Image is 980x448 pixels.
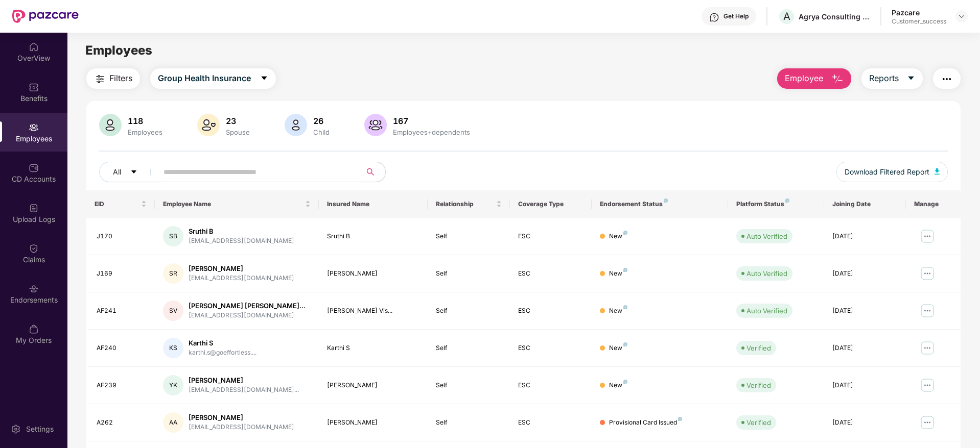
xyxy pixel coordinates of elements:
img: svg+xml;base64,PHN2ZyBpZD0iRW1wbG95ZWVzIiB4bWxucz0iaHR0cDovL3d3dy53My5vcmcvMjAwMC9zdmciIHdpZHRoPS... [29,122,39,133]
button: Download Filtered Report [836,162,948,182]
div: Sruthi B [327,232,420,241]
span: Filters [109,72,132,85]
th: Employee Name [155,190,319,218]
div: 167 [391,116,472,126]
div: Agrya Consulting Private Limited [799,12,870,21]
img: svg+xml;base64,PHN2ZyB4bWxucz0iaHR0cDovL3d3dy53My5vcmcvMjAwMC9zdmciIHhtbG5zOnhsaW5rPSJodHRwOi8vd3... [364,114,387,136]
img: svg+xml;base64,PHN2ZyBpZD0iU2V0dGluZy0yMHgyMCIgeG1sbnM9Imh0dHA6Ly93d3cudzMub3JnLzIwMDAvc3ZnIiB3aW... [11,424,21,434]
div: [EMAIL_ADDRESS][DOMAIN_NAME] [189,311,306,320]
img: manageButton [919,228,936,244]
img: svg+xml;base64,PHN2ZyB4bWxucz0iaHR0cDovL3d3dy53My5vcmcvMjAwMC9zdmciIHhtbG5zOnhsaW5rPSJodHRwOi8vd3... [935,168,940,175]
div: Auto Verified [746,268,787,279]
img: svg+xml;base64,PHN2ZyBpZD0iRW5kb3JzZW1lbnRzIiB4bWxucz0iaHR0cDovL3d3dy53My5vcmcvMjAwMC9zdmciIHdpZH... [29,284,39,294]
div: [PERSON_NAME] [189,413,294,422]
div: ESC [518,269,584,279]
button: search [360,162,386,182]
img: manageButton [919,303,936,319]
div: [PERSON_NAME] [327,418,420,428]
img: svg+xml;base64,PHN2ZyBpZD0iQ2xhaW0iIHhtbG5zPSJodHRwOi8vd3d3LnczLm9yZy8yMDAwL3N2ZyIgd2lkdGg9IjIwIi... [29,243,39,254]
div: ESC [518,306,584,316]
div: Employees [126,128,165,136]
div: J170 [97,232,147,241]
th: Relationship [428,190,509,218]
img: svg+xml;base64,PHN2ZyB4bWxucz0iaHR0cDovL3d3dy53My5vcmcvMjAwMC9zdmciIHdpZHRoPSI4IiBoZWlnaHQ9IjgiIH... [678,417,682,421]
img: svg+xml;base64,PHN2ZyB4bWxucz0iaHR0cDovL3d3dy53My5vcmcvMjAwMC9zdmciIHdpZHRoPSI4IiBoZWlnaHQ9IjgiIH... [623,305,627,309]
div: Customer_success [892,17,946,26]
div: Auto Verified [746,306,787,316]
img: svg+xml;base64,PHN2ZyBpZD0iSG9tZSIgeG1sbnM9Imh0dHA6Ly93d3cudzMub3JnLzIwMDAvc3ZnIiB3aWR0aD0iMjAiIG... [29,42,39,52]
div: AF239 [97,381,147,390]
img: svg+xml;base64,PHN2ZyB4bWxucz0iaHR0cDovL3d3dy53My5vcmcvMjAwMC9zdmciIHhtbG5zOnhsaW5rPSJodHRwOi8vd3... [831,73,844,85]
img: svg+xml;base64,PHN2ZyB4bWxucz0iaHR0cDovL3d3dy53My5vcmcvMjAwMC9zdmciIHdpZHRoPSI4IiBoZWlnaHQ9IjgiIH... [623,268,627,272]
span: caret-down [260,74,268,83]
div: AF240 [97,343,147,353]
span: caret-down [130,168,137,177]
div: Self [436,418,501,428]
div: J169 [97,269,147,279]
div: New [609,381,627,390]
div: Verified [746,380,771,390]
div: [PERSON_NAME] [189,264,294,273]
span: search [360,168,380,176]
span: Reports [869,72,899,85]
span: A [783,10,790,22]
th: EID [86,190,155,218]
div: New [609,269,627,279]
div: [EMAIL_ADDRESS][DOMAIN_NAME]... [189,385,299,395]
img: manageButton [919,377,936,393]
img: svg+xml;base64,PHN2ZyB4bWxucz0iaHR0cDovL3d3dy53My5vcmcvMjAwMC9zdmciIHdpZHRoPSI4IiBoZWlnaHQ9IjgiIH... [623,231,627,235]
img: New Pazcare Logo [12,10,79,23]
div: AA [163,412,183,433]
div: Karthi S [189,338,256,348]
img: svg+xml;base64,PHN2ZyB4bWxucz0iaHR0cDovL3d3dy53My5vcmcvMjAwMC9zdmciIHdpZHRoPSI4IiBoZWlnaHQ9IjgiIH... [623,380,627,384]
div: AF241 [97,306,147,316]
th: Coverage Type [510,190,592,218]
div: Endorsement Status [600,200,720,208]
div: New [609,343,627,353]
div: KS [163,338,183,358]
div: YK [163,375,183,395]
div: SR [163,263,183,284]
img: svg+xml;base64,PHN2ZyB4bWxucz0iaHR0cDovL3d3dy53My5vcmcvMjAwMC9zdmciIHdpZHRoPSI4IiBoZWlnaHQ9IjgiIH... [623,342,627,346]
div: Karthi S [327,343,420,353]
div: Verified [746,417,771,428]
div: 26 [311,116,332,126]
img: svg+xml;base64,PHN2ZyB4bWxucz0iaHR0cDovL3d3dy53My5vcmcvMjAwMC9zdmciIHdpZHRoPSIyNCIgaGVpZ2h0PSIyNC... [94,73,106,85]
div: SB [163,226,183,246]
button: Allcaret-down [99,162,161,182]
img: manageButton [919,340,936,356]
th: Joining Date [824,190,906,218]
th: Insured Name [319,190,428,218]
div: [DATE] [832,418,898,428]
div: Platform Status [736,200,815,208]
div: [DATE] [832,381,898,390]
div: [PERSON_NAME] [189,376,299,385]
img: svg+xml;base64,PHN2ZyBpZD0iTXlfT3JkZXJzIiBkYXRhLW5hbWU9Ik15IE9yZGVycyIgeG1sbnM9Imh0dHA6Ly93d3cudz... [29,324,39,334]
div: Self [436,232,501,241]
div: SV [163,301,183,321]
div: ESC [518,381,584,390]
img: svg+xml;base64,PHN2ZyBpZD0iQmVuZWZpdHMiIHhtbG5zPSJodHRwOi8vd3d3LnczLm9yZy8yMDAwL3N2ZyIgd2lkdGg9Ij... [29,82,39,92]
img: svg+xml;base64,PHN2ZyB4bWxucz0iaHR0cDovL3d3dy53My5vcmcvMjAwMC9zdmciIHdpZHRoPSI4IiBoZWlnaHQ9IjgiIH... [785,198,789,203]
div: Provisional Card Issued [609,418,682,428]
img: svg+xml;base64,PHN2ZyBpZD0iVXBsb2FkX0xvZ3MiIGRhdGEtbmFtZT0iVXBsb2FkIExvZ3MiIHhtbG5zPSJodHRwOi8vd3... [29,203,39,213]
div: Self [436,306,501,316]
img: svg+xml;base64,PHN2ZyB4bWxucz0iaHR0cDovL3d3dy53My5vcmcvMjAwMC9zdmciIHhtbG5zOnhsaW5rPSJodHRwOi8vd3... [197,114,220,136]
div: Self [436,381,501,390]
div: 23 [224,116,252,126]
img: manageButton [919,414,936,431]
span: EID [95,200,139,208]
div: Self [436,343,501,353]
div: Settings [23,424,57,434]
div: Employees+dependents [391,128,472,136]
div: New [609,232,627,241]
div: [EMAIL_ADDRESS][DOMAIN_NAME] [189,422,294,432]
div: [PERSON_NAME] [327,381,420,390]
div: Self [436,269,501,279]
div: [PERSON_NAME] [327,269,420,279]
img: svg+xml;base64,PHN2ZyB4bWxucz0iaHR0cDovL3d3dy53My5vcmcvMjAwMC9zdmciIHhtbG5zOnhsaW5rPSJodHRwOi8vd3... [285,114,307,136]
div: [EMAIL_ADDRESS][DOMAIN_NAME] [189,273,294,283]
span: Employee Name [163,200,303,208]
div: [DATE] [832,306,898,316]
span: Download Filtered Report [845,166,929,178]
